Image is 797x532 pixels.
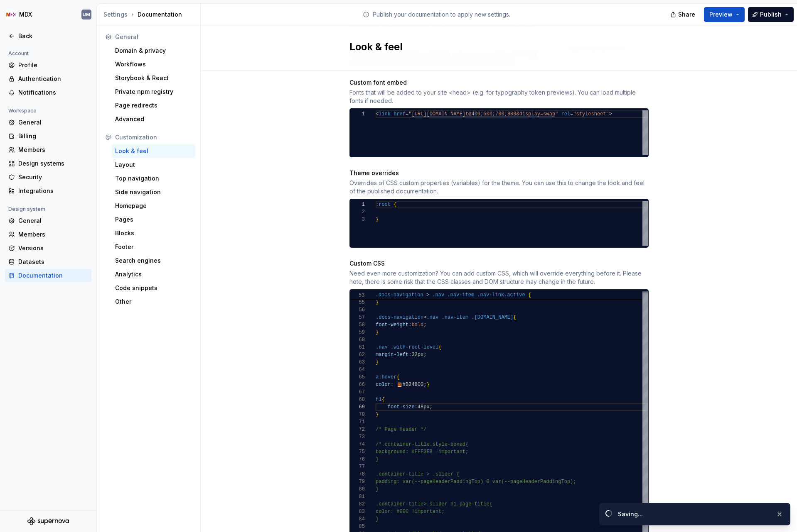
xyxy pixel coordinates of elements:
[423,382,426,388] span: ;
[349,88,649,105] div: Fonts that will be added to your site <head> (e.g. for typography token previews). You can load m...
[373,10,510,19] p: Publish your documentation to apply new settings.
[376,217,379,222] span: }
[5,86,91,99] a: Notifications
[112,71,195,85] a: Storybook & React
[5,106,40,116] div: Workspace
[115,33,192,41] div: General
[666,7,701,22] button: Share
[112,268,195,281] a: Analytics
[5,184,91,198] a: Integrations
[115,243,192,251] div: Footer
[555,111,558,117] span: "
[350,321,365,329] div: 58
[18,230,88,239] div: Members
[447,292,474,298] span: .nav-item
[426,382,429,388] span: }
[396,374,399,380] span: {
[349,78,649,87] div: Custom font embed
[441,315,468,320] span: .nav-item
[513,315,516,320] span: {
[376,449,468,455] span: background: #FFF3EB !important;
[350,508,365,515] div: 83
[376,479,513,485] span: padding: var(--pageHeaderPaddingTop) 0 var(--p
[406,111,408,117] span: =
[350,448,365,456] div: 75
[350,396,365,403] div: 68
[394,111,406,117] span: href
[5,204,49,214] div: Design system
[376,427,426,432] span: /* Page Header */
[376,442,468,447] span: /*.container-title.style-boxed{
[432,292,444,298] span: .nav
[349,169,649,177] div: Theme overrides
[350,418,365,426] div: 71
[350,388,365,396] div: 67
[5,157,91,170] a: Design systems
[18,132,88,140] div: Billing
[349,259,649,268] div: Custom CSS
[115,229,192,237] div: Blocks
[350,456,365,463] div: 76
[115,270,192,278] div: Analytics
[349,40,639,54] h2: Look & feel
[18,258,88,266] div: Datasets
[18,173,88,181] div: Security
[5,29,91,43] a: Back
[471,315,513,320] span: .[DOMAIN_NAME]
[115,74,192,82] div: Storybook & React
[5,269,91,282] a: Documentation
[376,501,492,507] span: .container-title>.slider h1.page-title{
[350,201,365,208] div: 1
[5,242,91,255] a: Versions
[350,351,365,359] div: 62
[411,352,423,358] span: 32px
[426,292,429,298] span: >
[350,433,365,441] div: 73
[350,441,365,448] div: 74
[18,271,88,280] div: Documentation
[350,329,365,336] div: 59
[429,404,432,410] span: ;
[376,509,445,515] span: color: #000 !important;
[350,344,365,351] div: 61
[112,199,195,212] a: Homepage
[477,292,525,298] span: .nav-link.active
[350,486,365,493] div: 80
[376,359,379,365] span: }
[115,298,192,306] div: Other
[115,188,192,196] div: Side navigation
[5,143,91,156] a: Members
[376,111,379,117] span: <
[5,228,91,241] a: Members
[349,179,649,195] div: Overrides of CSS custom properties (variables) for the theme. You can use this to change the look...
[6,10,16,20] img: e41497f2-3305-4231-9db9-dd4d728291db.png
[18,61,88,69] div: Profile
[112,172,195,185] a: Top navigation
[748,7,794,22] button: Publish
[379,111,391,117] span: link
[376,292,423,298] span: .docs-navigation
[112,112,195,126] a: Advanced
[376,329,379,335] span: }
[350,471,365,478] div: 78
[350,208,365,216] div: 2
[376,471,460,477] span: .container-title > .slider {
[5,49,32,59] div: Account
[350,299,365,306] div: 55
[112,227,195,240] a: Blocks
[18,146,88,154] div: Members
[115,215,192,224] div: Pages
[18,187,88,195] div: Integrations
[103,10,128,19] button: Settings
[112,254,195,267] a: Search engines
[704,7,745,22] button: Preview
[115,88,192,96] div: Private npm registry
[350,493,365,500] div: 81
[411,111,465,117] span: [URL][DOMAIN_NAME]
[376,486,379,492] span: }
[350,523,365,530] div: 85
[376,300,379,305] span: }
[376,397,381,403] span: h1
[350,336,365,344] div: 60
[426,315,438,320] span: .nav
